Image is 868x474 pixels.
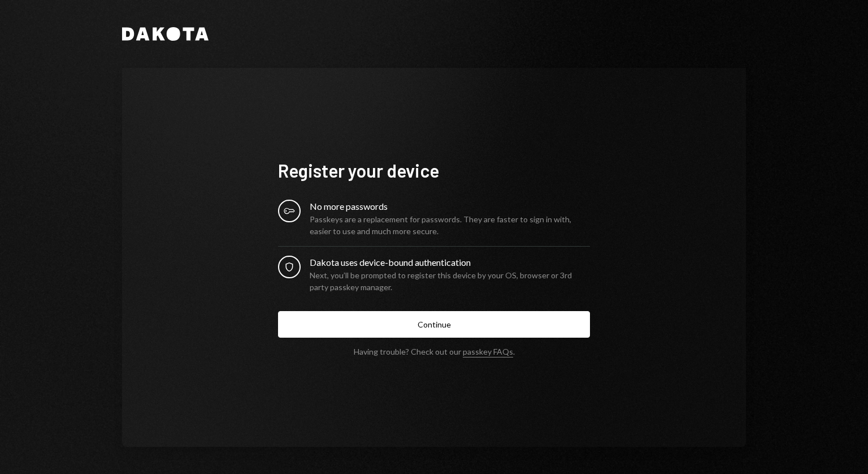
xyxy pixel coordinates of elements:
[310,256,590,269] div: Dakota uses device-bound authentication
[310,213,590,237] div: Passkeys are a replacement for passwords. They are faster to sign in with, easier to use and much...
[278,159,590,182] h1: Register your device
[278,311,590,338] button: Continue
[354,347,515,356] div: Having trouble? Check out our .
[310,269,590,293] div: Next, you’ll be prompted to register this device by your OS, browser or 3rd party passkey manager.
[463,347,513,357] a: passkey FAQs
[310,200,590,213] div: No more passwords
